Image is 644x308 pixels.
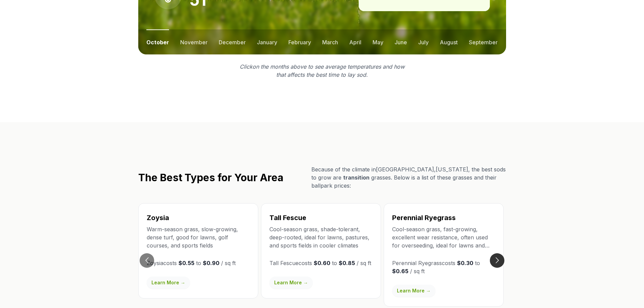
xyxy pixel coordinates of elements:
button: july [418,29,429,54]
p: Perennial Ryegrass costs to / sq ft [392,259,495,275]
strong: $0.85 [339,260,355,266]
strong: $0.30 [457,260,473,266]
p: Cool-season grass, shade-tolerant, deep-rooted, ideal for lawns, pastures, and sports fields in c... [269,225,373,250]
button: Go to next slide [490,253,504,268]
button: june [395,29,407,54]
strong: $0.55 [178,260,194,266]
p: Because of the climate in [GEOGRAPHIC_DATA] , [US_STATE] , the best sods to grow are grasses. Bel... [311,165,506,190]
p: Warm-season grass, slow-growing, dense turf, good for lawns, golf courses, and sports fields [147,225,250,250]
h3: Tall Fescue [269,213,373,222]
button: may [373,29,383,54]
button: Go to previous slide [140,253,154,268]
button: february [288,29,311,54]
button: january [257,29,277,54]
button: september [469,29,498,54]
button: october [146,29,169,54]
strong: $0.90 [203,260,219,266]
strong: $0.60 [314,260,330,266]
h3: Zoysia [147,213,250,222]
span: transition [343,174,369,181]
p: Tall Fescue costs to / sq ft [269,259,373,267]
button: august [440,29,458,54]
button: april [349,29,361,54]
button: march [322,29,338,54]
h2: The Best Types for Your Area [138,171,283,184]
p: Zoysia costs to / sq ft [147,259,250,267]
button: december [219,29,246,54]
a: Learn More → [269,277,313,289]
p: Click on the months above to see average temperatures and how that affects the best time to lay sod. [236,63,409,79]
p: Cool-season grass, fast-growing, excellent wear resistance, often used for overseeding, ideal for... [392,225,495,250]
h3: Perennial Ryegrass [392,213,495,222]
a: Learn More → [392,285,435,297]
button: november [180,29,208,54]
a: Learn More → [147,277,190,289]
strong: $0.65 [392,268,408,275]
